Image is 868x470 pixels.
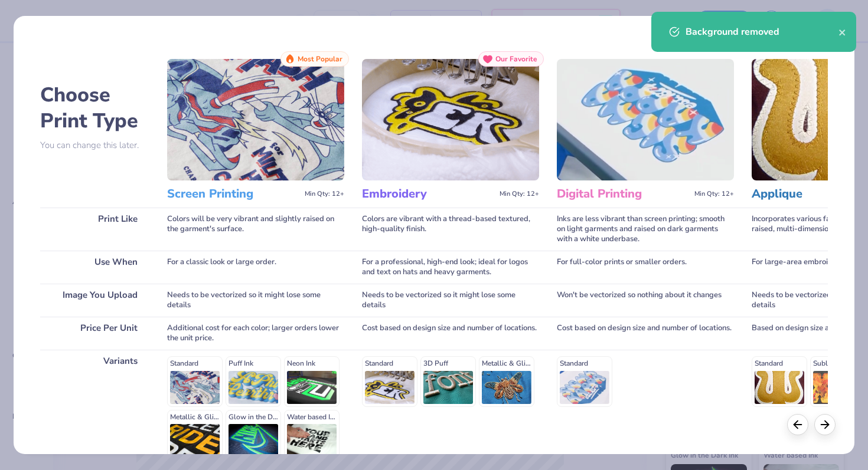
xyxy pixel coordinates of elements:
[305,190,344,198] span: Min Qty: 12+
[838,25,847,39] button: close
[40,208,149,251] div: Print Like
[40,284,149,317] div: Image You Upload
[40,350,149,466] div: Variants
[40,251,149,284] div: Use When
[167,317,344,350] div: Additional cost for each color; larger orders lower the unit price.
[40,317,149,350] div: Price Per Unit
[557,59,734,180] img: Digital Printing
[557,251,734,284] div: For full-color prints or smaller orders.
[557,284,734,317] div: Won't be vectorized so nothing about it changes
[495,55,537,63] span: Our Favorite
[694,190,734,198] span: Min Qty: 12+
[557,317,734,350] div: Cost based on design size and number of locations.
[167,59,344,180] img: Screen Printing
[167,284,344,317] div: Needs to be vectorized so it might lose some details
[362,284,539,317] div: Needs to be vectorized so it might lose some details
[686,25,838,39] div: Background removed
[167,208,344,251] div: Colors will be very vibrant and slightly raised on the garment's surface.
[557,208,734,251] div: Inks are less vibrant than screen printing; smooth on light garments and raised on dark garments ...
[167,186,300,202] h3: Screen Printing
[362,251,539,284] div: For a professional, high-end look; ideal for logos and text on hats and heavy garments.
[500,190,539,198] span: Min Qty: 12+
[40,140,149,150] p: You can change this later.
[362,208,539,251] div: Colors are vibrant with a thread-based textured, high-quality finish.
[557,186,690,202] h3: Digital Printing
[362,59,539,180] img: Embroidery
[40,82,149,134] h2: Choose Print Type
[362,317,539,350] div: Cost based on design size and number of locations.
[362,186,495,202] h3: Embroidery
[167,251,344,284] div: For a classic look or large order.
[298,55,342,63] span: Most Popular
